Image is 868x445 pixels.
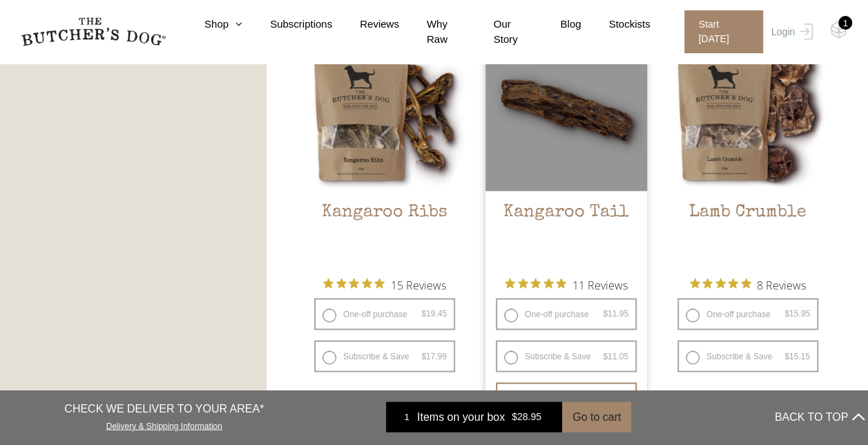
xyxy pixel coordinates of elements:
label: Subscribe & Save [314,340,455,372]
span: 11 Reviews [572,274,627,294]
a: Our Story [466,17,533,48]
h2: Lamb Crumble [667,202,829,267]
a: Login [768,10,813,53]
a: Delivery & Shipping Information [106,417,222,430]
a: Lamb CrumbleLamb Crumble [667,29,829,267]
label: Subscribe & Save [496,340,637,372]
img: TBD_Cart-Empty.png [830,21,847,39]
img: Lamb Crumble [667,29,829,191]
a: Kangaroo RibsKangaroo Ribs [304,29,465,267]
bdi: 28.95 [512,411,541,422]
p: CHECK WE DELIVER TO YOUR AREA* [64,400,264,417]
h2: Kangaroo Ribs [304,202,465,267]
span: $ [421,351,426,361]
button: Add item [496,382,637,410]
span: $ [784,351,789,361]
bdi: 11.05 [603,351,628,361]
a: Start [DATE] [671,10,767,53]
a: 1 Items on your box $28.95 [386,401,562,432]
span: $ [603,351,608,361]
span: $ [421,308,426,318]
a: Stockists [581,17,650,32]
a: Blog [532,17,581,32]
button: Rated 4.9 out of 5 stars from 15 reviews. Jump to reviews. [323,274,445,294]
button: Rated 4.9 out of 5 stars from 8 reviews. Jump to reviews. [690,274,806,294]
button: Go to cart [562,401,631,432]
label: One-off purchase [314,298,455,330]
span: $ [784,308,789,318]
a: Shop [177,17,242,32]
span: 8 Reviews [757,274,806,294]
bdi: 17.99 [421,351,447,361]
label: One-off purchase [677,298,818,330]
h2: Kangaroo Tail [485,202,647,267]
button: BACK TO TOP [775,400,865,433]
label: One-off purchase [496,298,637,330]
bdi: 19.45 [421,308,447,318]
span: 15 Reviews [390,274,445,294]
bdi: 11.95 [603,308,628,318]
span: Items on your box [417,408,505,425]
button: Rated 5 out of 5 stars from 11 reviews. Jump to reviews. [505,274,627,294]
a: Kangaroo Tail [485,29,647,267]
span: $ [603,308,608,318]
div: 1 [838,16,852,30]
bdi: 15.95 [784,308,810,318]
div: 1 [396,410,417,424]
a: Reviews [332,17,399,32]
img: Kangaroo Ribs [304,29,465,191]
bdi: 15.15 [784,351,810,361]
label: Subscribe & Save [677,340,818,372]
a: Subscriptions [242,17,332,32]
span: $ [512,411,517,422]
a: Why Raw [399,17,466,48]
span: Start [DATE] [684,10,762,53]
